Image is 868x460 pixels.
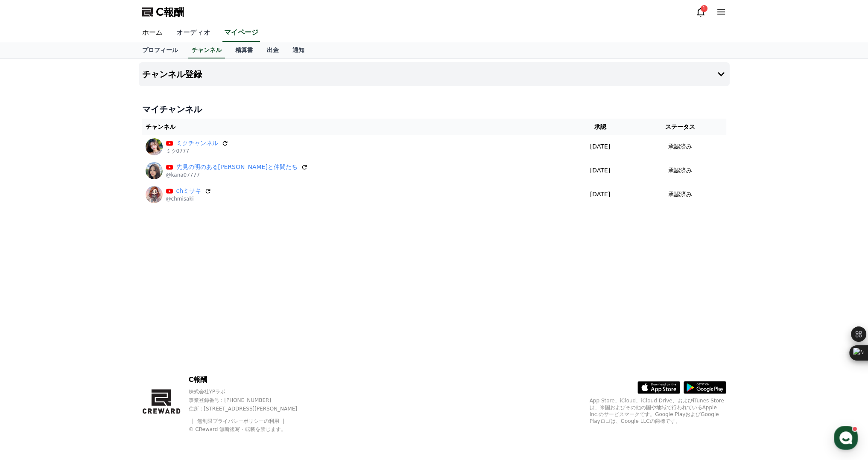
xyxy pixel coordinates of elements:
a: 精算書 [228,42,260,58]
font: C報酬 [156,6,184,18]
a: ミクチャンネル [176,139,218,148]
font: 出金 [267,47,279,53]
font: @kana07777 [166,172,200,178]
font: [DATE] [590,191,610,198]
img: chミサキ [146,186,163,203]
font: オーディオ [176,28,210,36]
font: 住所 : [STREET_ADDRESS][PERSON_NAME] [188,406,297,412]
a: C報酬 [142,5,184,19]
font: 通知 [292,47,304,53]
font: プロフィール [142,47,178,53]
a: Settings [110,271,164,292]
a: チャンネル [188,42,225,58]
a: chミサキ [176,186,202,195]
a: プロフィール [135,42,185,58]
font: @chmisaki [166,196,194,202]
font: 精算書 [235,47,253,53]
font: チャンネル [146,123,175,130]
font: マイページ [224,28,258,36]
font: 先見の明のある[PERSON_NAME]と仲間たち [176,163,298,170]
a: Home [3,271,56,292]
a: オーディオ [170,24,217,42]
button: チャンネル登録 [139,62,730,86]
font: C報酬 [188,376,207,384]
font: チャンネル [192,47,222,53]
span: Settings [126,283,147,290]
font: チャンネル登録 [142,69,202,79]
font: ホーム [142,28,163,36]
a: 1 [696,7,706,17]
a: 通知 [286,42,311,58]
font: 承認 [594,123,606,130]
font: [DATE] [590,143,610,150]
img: ミクチャンネル [146,138,163,155]
a: 無制限プライバシーポリシー [197,418,264,424]
font: ミクチャンネル [176,140,218,146]
img: 先見の明のあるカナと仲間たち [146,162,163,179]
a: ホーム [135,24,170,42]
font: 株式会社YPラボ [188,389,225,395]
font: ステータス [665,123,695,130]
font: © CReward 無断複写・転載を禁じます。 [188,426,286,432]
a: 出金 [260,42,286,58]
span: Messages [71,284,96,291]
font: 承認済み [668,143,692,150]
a: の利用 [264,418,286,424]
span: Home [22,283,37,290]
font: 承認済み [668,167,692,174]
font: マイチャンネル [142,104,202,114]
font: 1 [702,6,706,12]
font: chミサキ [176,187,202,194]
a: Messages [56,271,110,292]
font: ミク0777 [166,148,190,154]
font: 事業登録番号 : [PHONE_NUMBER] [188,397,271,403]
font: 承認済み [668,191,692,198]
a: マイページ [222,24,260,42]
a: 先見の明のある[PERSON_NAME]と仲間たち [176,163,298,172]
font: [DATE] [590,167,610,174]
font: App Store、iCloud、iCloud Drive、およびiTunes Storeは、米国およびその他の国や地域で行われているApple Inc.のサービスマークです。Google Pl... [590,398,724,424]
font: の利用 [264,418,279,424]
